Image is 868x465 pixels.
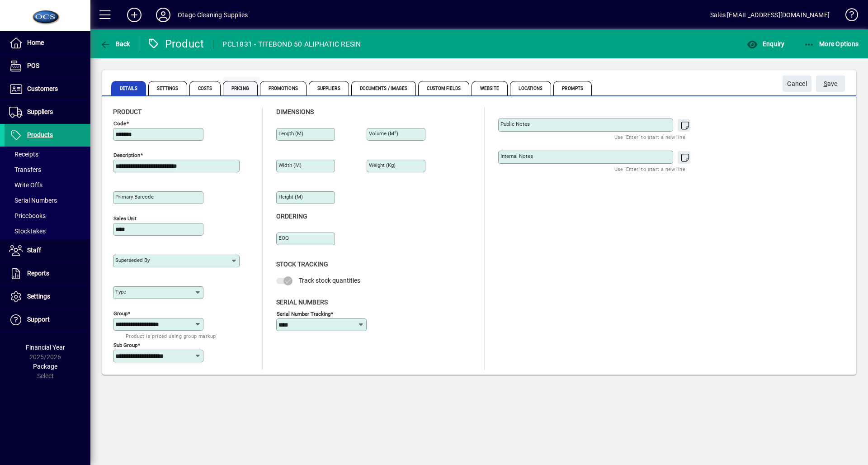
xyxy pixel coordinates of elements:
[278,130,303,137] mat-label: Length (m)
[394,130,396,134] sup: 3
[100,40,130,47] span: Back
[824,76,838,91] span: ave
[222,37,361,52] div: PCL1831 - TITEBOND 50 ALIPHATIC RESIN
[614,132,685,142] mat-hint: Use 'Enter' to start a new line
[309,81,349,95] span: Suppliers
[351,81,416,95] span: Documents / Images
[5,239,90,262] a: Staff
[500,153,533,159] mat-label: Internal Notes
[27,62,39,69] span: POS
[839,2,857,31] a: Knowledge Base
[113,120,126,127] mat-label: Code
[510,81,551,95] span: Locations
[5,223,90,239] a: Stocktakes
[804,40,859,47] span: More Options
[5,285,90,308] a: Settings
[115,257,150,263] mat-label: Superseded by
[126,331,216,341] mat-hint: Product is priced using group markup
[115,194,154,200] mat-label: Primary barcode
[113,108,142,115] span: Product
[27,39,44,46] span: Home
[189,81,221,95] span: Costs
[147,37,204,51] div: Product
[120,7,149,23] button: Add
[276,261,328,268] span: Stock Tracking
[113,152,140,158] mat-label: Description
[299,277,360,284] span: Track stock quantities
[614,164,685,174] mat-hint: Use 'Enter' to start a new line
[26,344,65,351] span: Financial Year
[277,310,330,317] mat-label: Serial Number tracking
[148,81,187,95] span: Settings
[5,262,90,285] a: Reports
[27,293,50,300] span: Settings
[5,101,90,123] a: Suppliers
[260,81,307,95] span: Promotions
[113,215,137,222] mat-label: Sales unit
[369,130,398,137] mat-label: Volume (m )
[90,36,140,52] app-page-header-button: Back
[5,177,90,193] a: Write Offs
[745,36,787,52] button: Enquiry
[33,363,57,370] span: Package
[747,40,784,47] span: Enquiry
[27,131,53,138] span: Products
[787,76,807,91] span: Cancel
[5,193,90,208] a: Serial Numbers
[5,308,90,331] a: Support
[816,76,845,92] button: Save
[824,80,827,87] span: S
[27,85,58,92] span: Customers
[9,212,46,219] span: Pricebooks
[9,181,42,189] span: Write Offs
[276,299,328,306] span: Serial Numbers
[9,151,38,158] span: Receipts
[276,108,314,115] span: Dimensions
[5,208,90,223] a: Pricebooks
[9,166,41,173] span: Transfers
[5,162,90,177] a: Transfers
[5,32,90,54] a: Home
[9,228,46,235] span: Stocktakes
[418,81,469,95] span: Custom Fields
[276,213,307,220] span: Ordering
[783,76,811,92] button: Cancel
[178,8,248,22] div: Otago Cleaning Supplies
[472,81,508,95] span: Website
[5,55,90,77] a: POS
[111,81,146,95] span: Details
[27,270,49,277] span: Reports
[27,247,41,254] span: Staff
[149,7,178,23] button: Profile
[278,162,302,168] mat-label: Width (m)
[27,108,53,115] span: Suppliers
[278,194,303,200] mat-label: Height (m)
[5,147,90,162] a: Receipts
[113,310,127,317] mat-label: Group
[553,81,592,95] span: Prompts
[802,36,861,52] button: More Options
[9,197,57,204] span: Serial Numbers
[710,8,830,22] div: Sales [EMAIL_ADDRESS][DOMAIN_NAME]
[500,121,530,127] mat-label: Public Notes
[5,78,90,100] a: Customers
[115,289,126,295] mat-label: Type
[98,36,132,52] button: Back
[369,162,396,168] mat-label: Weight (Kg)
[223,81,258,95] span: Pricing
[278,235,289,241] mat-label: EOQ
[27,316,50,323] span: Support
[113,342,137,348] mat-label: Sub group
